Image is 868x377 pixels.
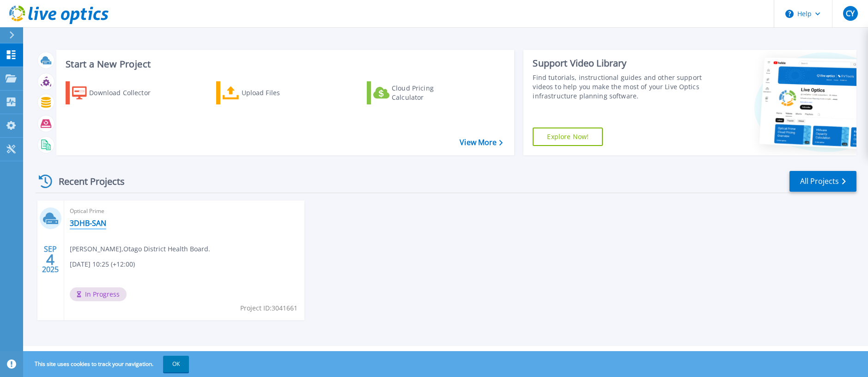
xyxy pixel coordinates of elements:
a: Cloud Pricing Calculator [367,81,470,104]
div: Find tutorials, instructional guides and other support videos to help you make the most of your L... [533,73,702,101]
a: All Projects [789,171,856,192]
h3: Start a New Project [66,59,503,69]
span: In Progress [70,287,127,301]
span: CY [846,10,855,17]
a: Upload Files [216,81,319,104]
span: 4 [46,255,55,263]
div: Upload Files [242,84,316,102]
button: OK [163,356,189,372]
a: Download Collector [66,81,169,104]
span: Optical Prime [70,206,299,216]
span: This site uses cookies to track your navigation. [25,356,189,372]
div: Cloud Pricing Calculator [392,84,466,102]
div: SEP 2025 [42,243,59,276]
div: Download Collector [89,84,163,102]
a: View More [460,138,503,147]
div: Recent Projects [36,170,137,193]
span: Project ID: 3041661 [240,303,297,313]
a: 3DHB-SAN [70,219,106,228]
a: Explore Now! [533,128,603,146]
span: [PERSON_NAME] , Otago District Health Board. [70,244,210,254]
span: [DATE] 10:25 (+12:00) [70,259,135,269]
div: Support Video Library [533,57,702,69]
